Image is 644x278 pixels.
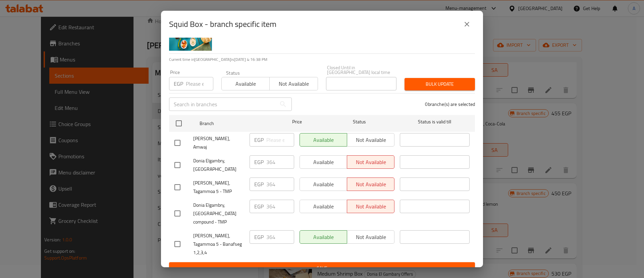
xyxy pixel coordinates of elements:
button: Bulk update [405,78,475,90]
span: Save [174,264,470,273]
input: Please enter price [266,230,294,244]
p: 0 branche(s) are selected [425,101,475,108]
button: Save [169,262,475,275]
h2: Squid Box - branch specific item [169,19,276,30]
span: [PERSON_NAME], Tagammoa 5 - TMP [193,179,244,196]
span: Donia Elgambry, [GEOGRAPHIC_DATA] compound - TMP [193,201,244,226]
span: Price [275,118,319,126]
span: Status [325,118,394,126]
button: Not available [269,77,318,90]
p: EGP [174,80,183,88]
p: EGP [254,180,264,188]
button: Available [221,77,270,90]
input: Please enter price [266,155,294,169]
span: Available [224,79,267,89]
input: Please enter price [266,200,294,213]
span: [PERSON_NAME], Tagammoa 5 - Banafseg 1,2,3,4 [193,232,244,257]
button: close [459,16,475,32]
span: Not available [272,79,315,89]
span: Status is valid till [400,118,470,126]
span: Branch [200,119,269,128]
span: Donia Elgambry, [GEOGRAPHIC_DATA] [193,157,244,173]
span: [PERSON_NAME], Amwaj [193,134,244,151]
input: Please enter price [266,177,294,191]
p: Current time in [GEOGRAPHIC_DATA] is [DATE] 4:16:38 PM [169,56,475,63]
p: EGP [254,202,264,210]
span: Bulk update [410,80,470,88]
h6: 455 EGP [220,29,470,38]
input: Search in branches [169,97,276,111]
p: EGP [254,136,264,144]
p: EGP [254,233,264,241]
input: Please enter price [266,133,294,147]
input: Please enter price [186,77,213,90]
p: EGP [254,158,264,166]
